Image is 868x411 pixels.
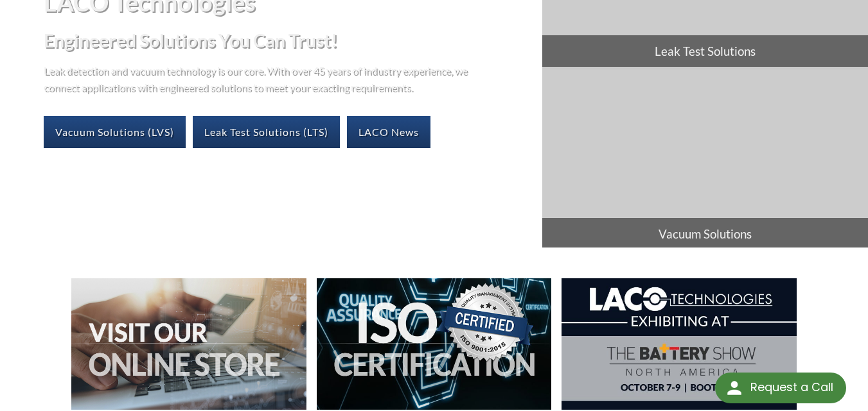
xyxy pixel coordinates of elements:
[542,35,868,67] span: Leak Test Solutions
[715,373,846,403] div: Request a Call
[542,218,868,250] span: Vacuum Solutions
[542,68,868,250] a: Vacuum Solutions
[347,116,430,148] a: LACO News
[724,378,745,398] img: round button
[193,116,340,148] a: Leak Test Solutions (LTS)
[44,29,533,53] h2: Engineered Solutions You Can Trust!
[750,373,833,402] div: Request a Call
[44,62,474,95] p: Leak detection and vacuum technology is our core. With over 45 years of industry experience, we c...
[44,116,186,148] a: Vacuum Solutions (LVS)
